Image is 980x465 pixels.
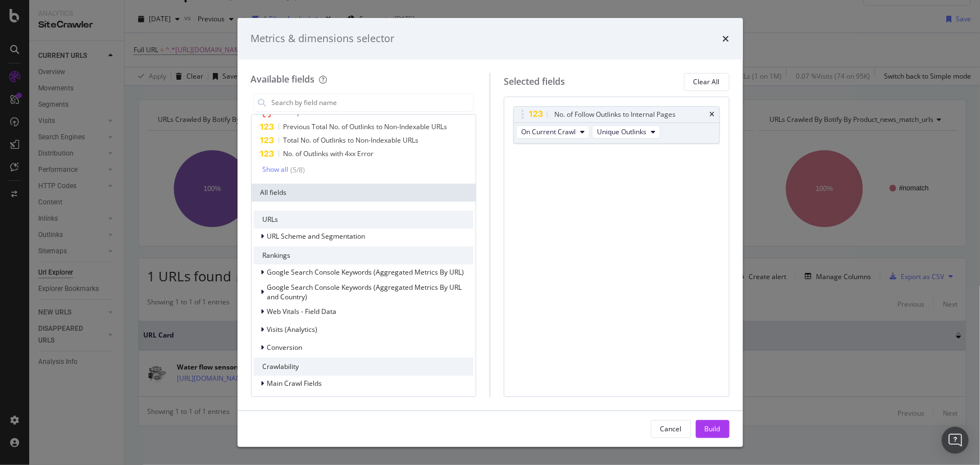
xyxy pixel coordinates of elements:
span: Web Vitals - Field Data [267,307,337,316]
button: Unique Outlinks [592,125,660,139]
button: On Current Crawl [516,125,590,139]
div: Selected fields [504,75,565,88]
div: Metrics & dimensions selector [251,31,395,46]
span: Unique Outlinks [597,127,646,136]
div: times [723,31,730,46]
span: Conversion [267,343,303,352]
div: Crawlability [254,358,474,376]
span: URL Scheme and Segmentation [267,231,366,241]
div: No. of Follow Outlinks to Internal Pages [554,109,676,120]
input: Search by field name [271,94,474,111]
div: Open Intercom Messenger [942,427,969,454]
span: Previous Total No. of Outlinks to Non-Indexable URLs [284,122,448,131]
span: Main Crawl Fields [267,379,322,388]
span: Total No. of Outlinks to Non-Indexable URLs [284,135,419,145]
div: times [710,111,715,118]
button: Cancel [651,420,691,438]
div: Available fields [251,73,315,85]
span: Google Search Console Keywords (Aggregated Metrics By URL and Country) [267,282,462,302]
span: Google Search Console Keywords (Aggregated Metrics By URL) [267,267,464,277]
div: modal [238,18,743,447]
div: Build [705,424,721,434]
div: Clear All [694,77,720,86]
div: All fields [252,184,476,202]
span: Visits (Analytics) [267,325,318,334]
div: URLs [254,211,474,229]
button: Build [696,420,730,438]
button: Clear All [684,73,730,91]
div: No. of Follow Outlinks to Internal PagestimesOn Current CrawlUnique Outlinks [513,106,720,144]
span: On Current Crawl [521,127,576,136]
div: Cancel [660,424,682,434]
div: Show all [263,166,289,174]
div: Rankings [254,247,474,265]
span: No. of Outlinks with 4xx Error [284,149,374,158]
div: ( 5 / 8 ) [289,165,306,175]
